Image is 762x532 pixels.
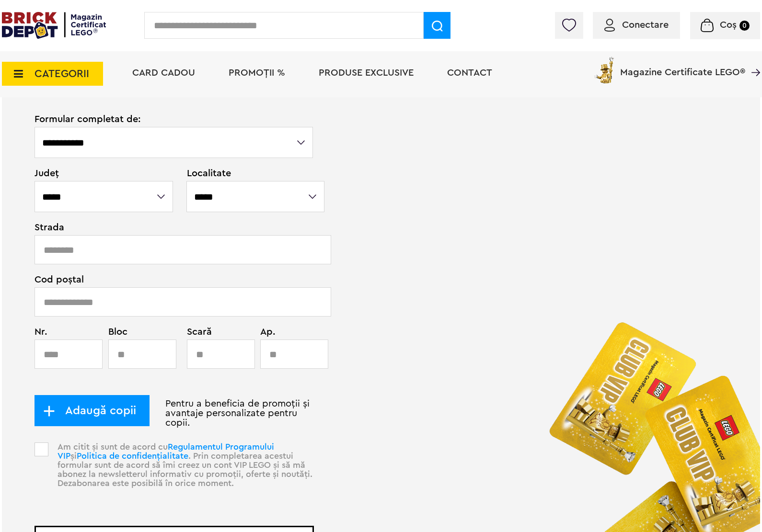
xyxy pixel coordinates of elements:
[132,68,195,78] a: Card Cadou
[51,442,314,504] p: Am citit și sunt de acord cu și . Prin completarea acestui formular sunt de acord să îmi creez un...
[43,405,55,417] img: add_child
[55,405,136,416] span: Adaugă copii
[35,275,314,284] span: Cod poștal
[35,114,314,124] span: Formular completat de:
[260,327,300,337] span: Ap.
[187,169,314,178] span: Localitate
[35,327,97,337] span: Nr.
[720,20,737,30] span: Coș
[229,68,285,78] a: PROMOȚII %
[35,399,314,428] p: Pentru a beneficia de promoții și avantaje personalizate pentru copii.
[622,20,669,30] span: Conectare
[77,452,188,460] a: Politica de confidențialitate
[620,55,745,77] span: Magazine Certificate LEGO®
[2,89,760,114] p: Pasul 2
[35,169,174,178] span: Județ
[187,327,237,337] span: Scară
[108,327,171,337] span: Bloc
[58,442,274,460] a: Regulamentul Programului VIP
[319,68,414,78] a: Produse exclusive
[604,20,669,30] a: Conectare
[745,55,760,65] a: Magazine Certificate LEGO®
[447,68,492,78] a: Contact
[35,68,89,79] span: CATEGORII
[739,21,750,31] small: 0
